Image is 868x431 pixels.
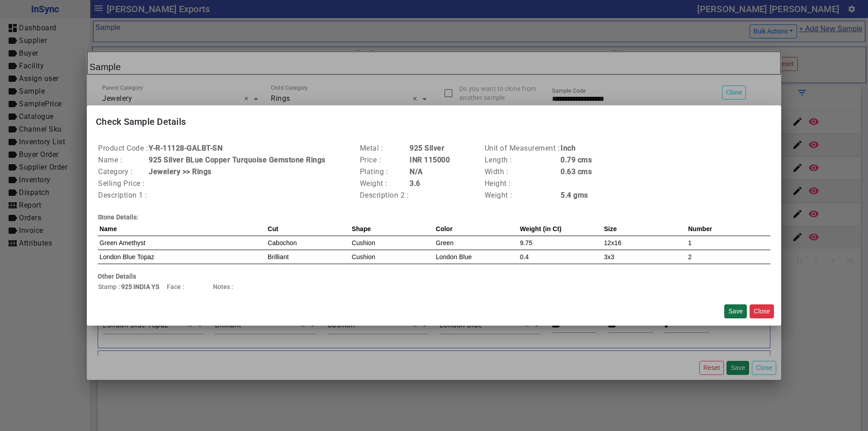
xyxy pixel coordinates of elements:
th: Size [602,222,686,236]
button: Save [724,304,747,318]
th: Number [686,222,770,236]
td: Stamp : [98,281,121,292]
td: Notes : [212,281,236,292]
td: London Blue Topaz [98,250,266,264]
td: Cushion [350,250,434,264]
th: Cut [266,222,350,236]
b: 925 Silver BLue Copper Turquoise Gemstone Rings [149,156,325,164]
td: Green Amethyst [98,236,266,250]
td: Length : [484,154,561,166]
td: 2 [686,250,770,264]
b: 925 Silver [410,144,444,152]
b: 925 INDIA YS [121,283,159,290]
b: 3.6 [410,179,420,188]
td: Weight : [359,178,410,189]
th: Shape [350,222,434,236]
td: Face : [166,281,189,292]
td: Product Code : [98,142,148,154]
td: Weight : [484,189,561,201]
td: 9.75 [518,236,602,250]
b: 0.79 cms [561,156,592,164]
td: Price : [359,154,410,166]
td: 3x3 [602,250,686,264]
td: Height : [484,178,561,189]
td: Width : [484,166,561,178]
th: Color [434,222,518,236]
td: Green [434,236,518,250]
td: Metal : [359,142,410,154]
td: London Blue [434,250,518,264]
td: Unit of Measurement : [484,142,561,154]
td: Plating : [359,166,410,178]
b: N/A [410,167,423,176]
mat-card-title: Check Sample Details [87,105,781,138]
b: Inch [561,144,576,152]
b: Jewelery >> Rings [149,167,212,176]
th: Weight (in Ct) [518,222,602,236]
td: 0.4 [518,250,602,264]
b: Stone Details: [98,213,138,221]
td: Description 2 : [359,189,410,201]
td: 1 [686,236,770,250]
td: Selling Price : [98,178,148,189]
td: Category : [98,166,148,178]
td: 12x16 [602,236,686,250]
button: Close [750,304,774,318]
td: Name : [98,154,148,166]
b: Y-R-11128-GALBT-SN [149,144,222,152]
b: 5.4 gms [561,191,588,199]
b: INR 115000 [410,156,450,164]
b: 0.63 cms [561,167,592,176]
td: Cushion [350,236,434,250]
b: Other Details [98,273,136,280]
td: Brilliant [266,250,350,264]
td: Cabochon [266,236,350,250]
th: Name [98,222,266,236]
td: Description 1 : [98,189,148,201]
